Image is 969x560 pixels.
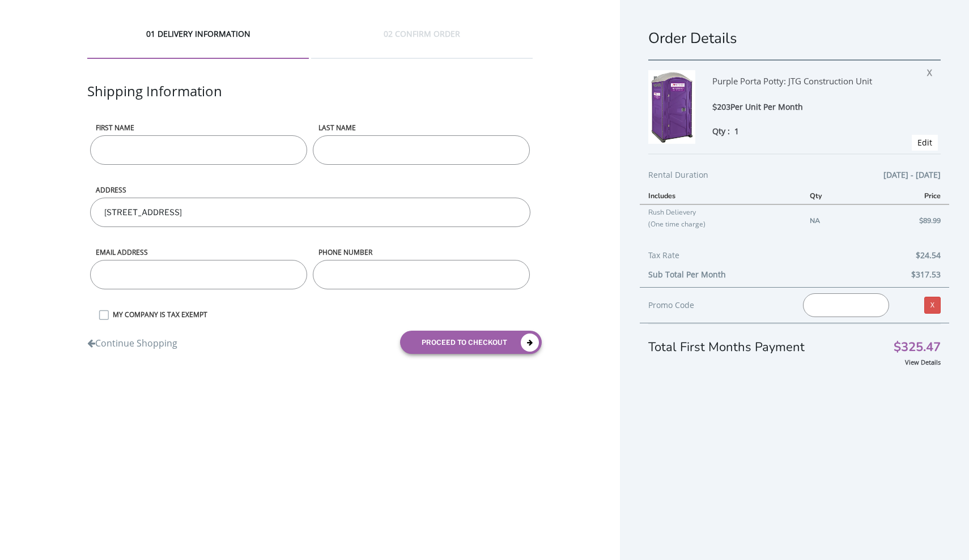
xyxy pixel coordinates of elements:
label: Email address [90,247,307,257]
div: Promo Code [648,298,786,312]
a: View Details [905,358,941,366]
button: Live Chat [924,515,969,560]
div: $203 [712,101,906,114]
span: 1 [734,126,739,136]
div: Shipping Information [87,82,533,123]
b: $317.53 [911,269,941,280]
div: Qty : [712,125,906,137]
a: X [924,297,941,314]
label: MY COMPANY IS TAX EXEMPT [107,310,533,319]
h1: Order Details [648,28,941,48]
b: Sub Total Per Month [648,269,726,280]
td: NA [801,204,865,237]
td: $89.99 [865,204,949,237]
label: First name [90,123,307,132]
div: 02 CONFIRM ORDER [311,28,533,59]
span: $24.54 [916,249,941,262]
p: (One time charge) [648,218,793,230]
th: Qty [801,187,865,204]
span: [DATE] - [DATE] [883,168,941,182]
td: Rush Delievery [640,204,801,237]
button: proceed to checkout [400,331,542,354]
label: phone number [313,247,530,257]
span: $325.47 [894,341,941,353]
div: Total First Months Payment [648,323,941,356]
th: Price [865,187,949,204]
a: Edit [917,137,932,148]
span: Per Unit Per Month [730,101,803,112]
a: Continue Shopping [87,331,177,350]
div: Rental Duration [648,168,941,187]
div: Tax Rate [648,249,941,268]
label: LAST NAME [313,123,530,132]
span: X [927,63,938,78]
div: 01 DELIVERY INFORMATION [87,28,309,59]
th: Includes [640,187,801,204]
div: Purple Porta Potty: JTG Construction Unit [712,70,906,101]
